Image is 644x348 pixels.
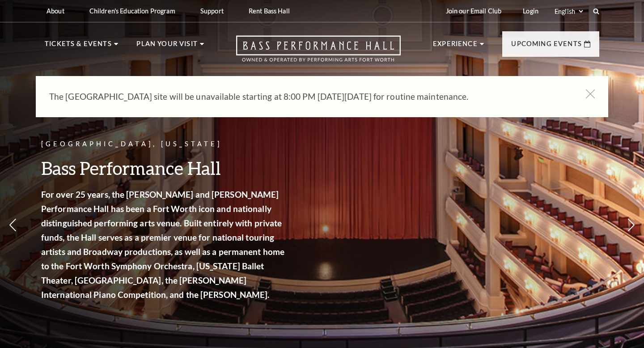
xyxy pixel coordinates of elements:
[41,157,287,179] h3: Bass Performance Hall
[89,7,175,15] p: Children's Education Program
[47,7,64,15] p: About
[200,7,224,15] p: Support
[553,7,585,16] select: Select:
[49,89,568,104] p: The [GEOGRAPHIC_DATA] site will be unavailable starting at 8:00 PM [DATE][DATE] for routine maint...
[45,38,112,55] p: Tickets & Events
[249,7,290,15] p: Rent Bass Hall
[511,38,582,55] p: Upcoming Events
[41,189,284,300] strong: For over 25 years, the [PERSON_NAME] and [PERSON_NAME] Performance Hall has been a Fort Worth ico...
[136,38,198,55] p: Plan Your Visit
[41,139,287,150] p: [GEOGRAPHIC_DATA], [US_STATE]
[433,38,478,55] p: Experience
